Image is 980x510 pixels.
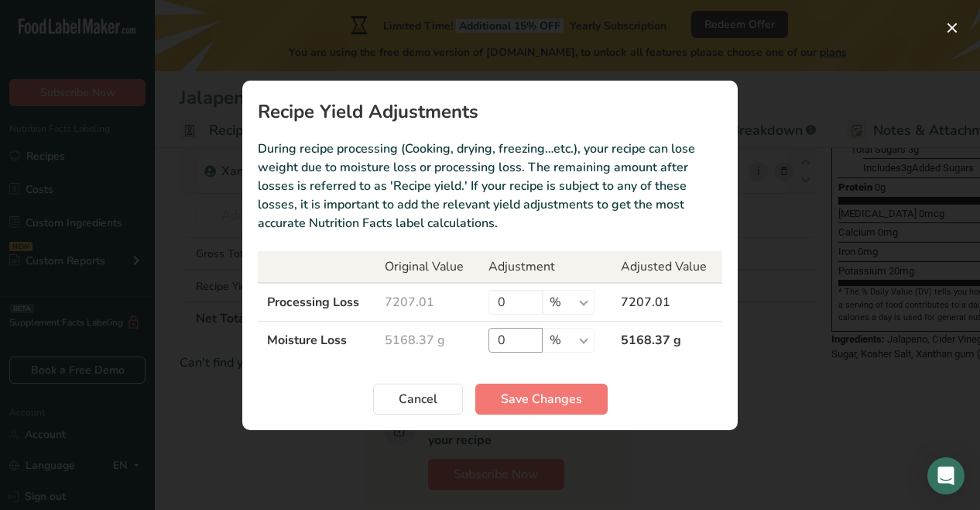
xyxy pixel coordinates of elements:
td: 5168.37 g [612,321,722,359]
button: Save Changes [475,384,608,415]
span: Save Changes [501,390,582,408]
p: During recipe processing (Cooking, drying, freezing…etc.), your recipe can lose weight due to moi... [258,140,722,233]
td: Moisture Loss [258,321,375,359]
td: 7207.01 [375,283,479,322]
th: Adjustment [479,251,612,283]
td: 7207.01 [612,283,722,322]
th: Original Value [375,251,479,283]
button: Cancel [373,384,463,415]
span: Cancel [399,390,437,408]
th: Adjusted Value [612,251,722,283]
h1: Recipe Yield Adjustments [258,102,722,121]
div: Open Intercom Messenger [927,457,965,494]
td: 5168.37 g [375,321,479,359]
td: Processing Loss [258,283,375,322]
